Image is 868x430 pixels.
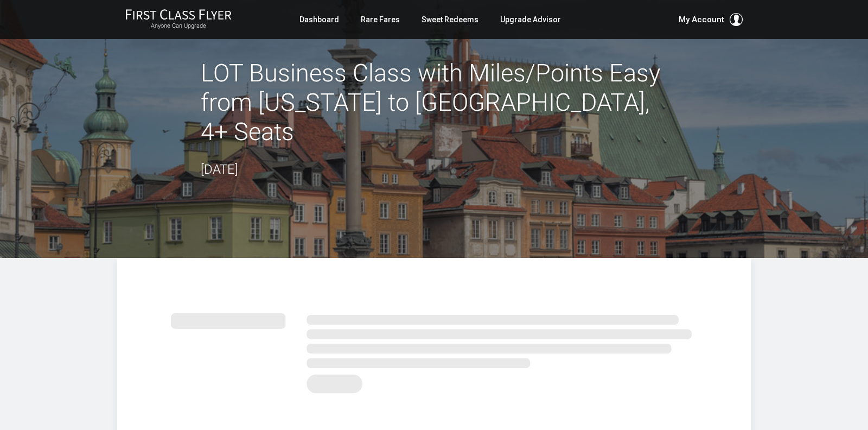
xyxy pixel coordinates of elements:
a: Sweet Redeems [422,10,478,29]
time: [DATE] [201,162,238,177]
a: Dashboard [299,10,339,29]
a: First Class FlyerAnyone Can Upgrade [125,9,232,30]
img: summary.svg [171,301,697,400]
a: Upgrade Advisor [500,10,561,29]
small: Anyone Can Upgrade [125,22,232,30]
span: My Account [679,13,724,26]
a: Rare Fares [361,10,400,29]
img: First Class Flyer [125,9,232,20]
button: My Account [679,13,743,26]
h2: LOT Business Class with Miles/Points Easy from [US_STATE] to [GEOGRAPHIC_DATA], 4+ Seats [201,59,667,147]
